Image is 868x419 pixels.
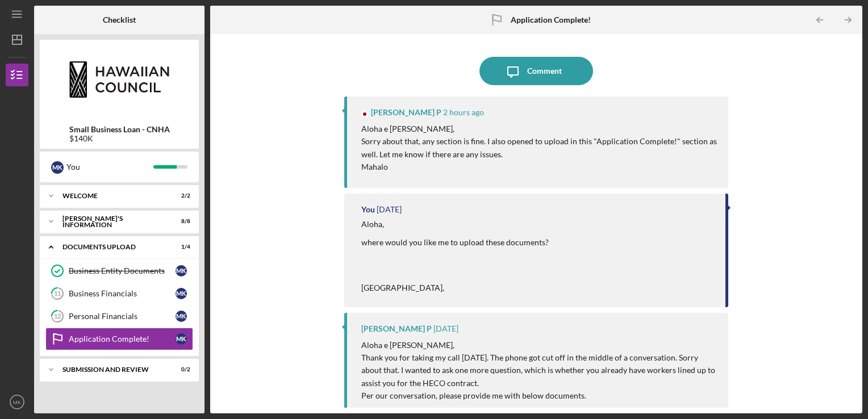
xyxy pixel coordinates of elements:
[69,134,170,143] div: $140K
[377,205,402,214] time: 2025-09-13 23:37
[176,265,187,276] div: M K
[361,324,432,333] div: [PERSON_NAME] P
[69,334,176,343] div: Application Complete!
[170,218,190,225] div: 8 / 8
[176,311,187,322] div: M K
[479,57,593,85] button: Comment
[433,324,458,333] time: 2025-09-13 03:45
[170,244,190,250] div: 1 / 4
[361,123,717,135] p: Aloha e [PERSON_NAME],
[170,366,190,373] div: 0 / 2
[40,45,199,114] img: Product logo
[361,339,717,351] p: Aloha e [PERSON_NAME],
[62,244,162,250] div: DOCUMENTS UPLOAD
[361,161,717,173] p: Mahalo
[527,57,562,85] div: Comment
[54,290,61,298] tspan: 11
[54,313,61,320] tspan: 12
[45,305,193,328] a: 12Personal FinancialsMK
[62,215,162,228] div: [PERSON_NAME]'S INFORMATION
[361,135,717,161] p: Sorry about that, any section is fine. I also opened to upload in this "Application Complete!" se...
[69,266,176,275] div: Business Entity Documents
[69,125,170,134] b: Small Business Loan - CNHA
[69,289,176,298] div: Business Financials
[45,328,193,350] a: Application Complete!MK
[361,205,375,214] div: You
[62,366,162,373] div: SUBMISSION AND REVIEW
[176,288,187,299] div: M K
[66,157,153,177] div: You
[443,108,484,117] time: 2025-09-15 19:04
[69,312,176,321] div: Personal Financials
[511,15,591,24] b: Application Complete!
[103,15,136,24] b: Checklist
[13,399,22,405] text: MK
[371,108,441,117] div: [PERSON_NAME] P
[45,282,193,305] a: 11Business FinancialsMK
[361,351,717,389] p: Thank you for taking my call [DATE]. The phone got cut off in the middle of a conversation. Sorry...
[361,389,717,402] p: Per our conversation, please provide me with below documents.
[51,161,64,174] div: M K
[45,259,193,282] a: Business Entity DocumentsMK
[361,220,549,293] div: Aloha, where would you like me to upload these documents? [GEOGRAPHIC_DATA],
[62,192,162,199] div: WELCOME
[170,192,190,199] div: 2 / 2
[176,333,187,345] div: M K
[6,391,28,413] button: MK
